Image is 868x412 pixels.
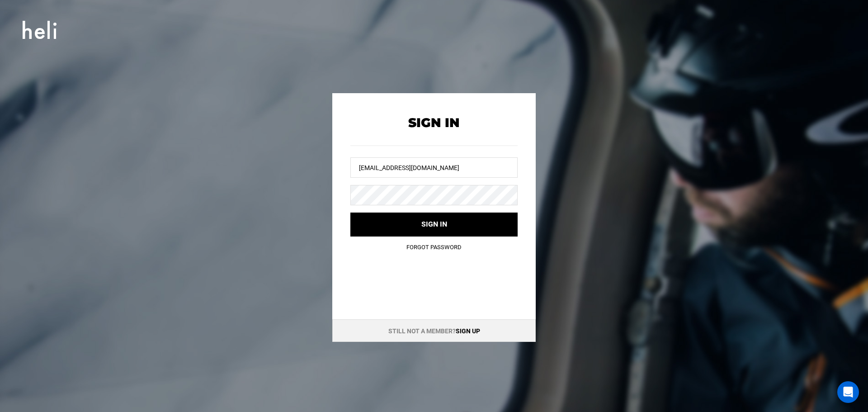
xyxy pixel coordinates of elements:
[837,381,859,403] div: Open Intercom Messenger
[456,327,480,335] a: Sign up
[406,244,462,251] a: Forgot Password
[332,319,536,342] div: Still not a member?
[350,116,518,130] h2: Sign In
[350,213,518,237] button: Sign in
[350,157,518,178] input: Username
